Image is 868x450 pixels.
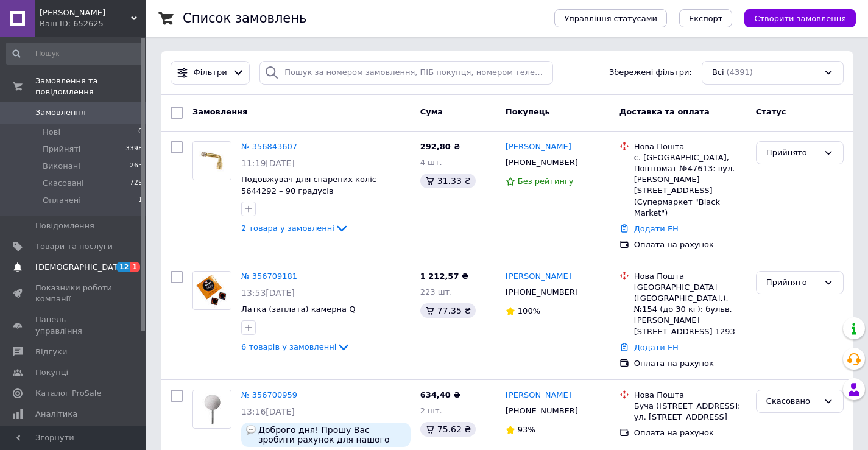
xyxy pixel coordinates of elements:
a: Фото товару [192,390,231,429]
div: [PHONE_NUMBER] [503,403,580,419]
a: Фото товару [192,271,231,310]
span: Замовлення [35,107,86,118]
span: 93% [518,425,535,434]
span: 263 [130,161,143,172]
span: 3398 [125,144,143,155]
span: 2 товара у замовленні [241,223,334,233]
a: Додати ЕН [634,343,679,352]
div: 75.62 ₴ [420,422,476,437]
span: Скасовані [43,178,84,189]
a: [PERSON_NAME] [506,141,571,153]
span: Експорт [689,14,723,23]
span: (4391) [727,68,753,77]
span: Доставка та оплата [619,107,710,116]
span: Каталог ProSale [35,388,101,399]
span: 11:19[DATE] [241,158,295,168]
div: Оплата на рахунок [634,427,746,438]
span: Нові [43,127,60,138]
span: Панель управління [35,314,113,336]
div: [PHONE_NUMBER] [503,284,580,300]
span: Замовлення та повідомлення [35,76,146,97]
span: 13:16[DATE] [241,407,295,417]
span: Фільтри [194,67,227,79]
span: Доброго дня! Прошу Вас зробити рахунок для нашого підприємства ТОВ «Центр інжинірингу НКЕМЗ» (код... [258,425,406,445]
span: 0 [138,127,143,138]
span: 2 шт. [420,406,442,415]
a: № 356709181 [241,272,297,281]
span: Статус [756,107,786,116]
span: Прийняті [43,144,80,155]
a: 2 товара у замовленні [241,223,349,233]
div: Прийнято [766,276,819,289]
span: Показники роботи компанії [35,283,113,304]
a: Фото товару [192,141,231,180]
span: 634,40 ₴ [420,390,460,399]
span: Всі [712,67,724,79]
button: Створити замовлення [744,9,856,27]
span: Покупець [506,107,550,116]
input: Пошук [6,43,144,65]
span: Cума [420,107,443,116]
span: Аналітика [35,409,77,420]
div: Прийнято [766,147,819,160]
span: Покупці [35,367,68,378]
span: 1 212,57 ₴ [420,272,468,281]
a: Подовжувач для спарених коліс 5644292 – 90 градусів [241,175,376,195]
span: 729 [130,178,143,189]
div: Ваш ID: 652625 [40,18,146,29]
div: [PHONE_NUMBER] [503,155,580,171]
input: Пошук за номером замовлення, ПІБ покупця, номером телефону, Email, номером накладної [259,61,553,85]
a: Створити замовлення [732,13,856,23]
span: 292,80 ₴ [420,142,460,151]
div: с. [GEOGRAPHIC_DATA], Поштомат №47613: вул. [PERSON_NAME][STREET_ADDRESS] (Супермаркет "Black Mar... [634,152,746,219]
div: Нова Пошта [634,390,746,401]
a: № 356843607 [241,142,297,151]
span: Відгуки [35,346,67,357]
div: 77.35 ₴ [420,303,476,318]
span: 1 [138,195,143,206]
span: ФОП Хомчук Наталія Михайлівна [40,7,131,18]
div: [GEOGRAPHIC_DATA] ([GEOGRAPHIC_DATA].), №154 (до 30 кг): бульв. [PERSON_NAME][STREET_ADDRESS] 1293 [634,282,746,337]
span: Управління статусами [564,14,657,23]
span: Збережені фільтри: [609,67,692,79]
div: Оплата на рахунок [634,358,746,369]
img: :speech_balloon: [246,425,256,435]
a: 6 товарів у замовленні [241,342,351,351]
span: 4 шт. [420,158,442,167]
a: [PERSON_NAME] [506,271,571,283]
div: Нова Пошта [634,271,746,282]
span: 1 [130,262,140,272]
span: 100% [518,306,540,315]
a: № 356700959 [241,390,297,399]
div: Буча ([STREET_ADDRESS]: ул. [STREET_ADDRESS] [634,401,746,423]
img: Фото товару [193,272,231,309]
span: 12 [116,262,130,272]
a: [PERSON_NAME] [506,390,571,401]
div: Нова Пошта [634,141,746,152]
button: Управління статусами [554,9,667,27]
span: Товари та послуги [35,241,113,252]
span: Оплачені [43,195,81,206]
span: Створити замовлення [754,14,846,23]
span: 223 шт. [420,287,453,297]
span: 6 товарів у замовленні [241,342,336,351]
button: Експорт [679,9,733,27]
span: Замовлення [192,107,247,116]
a: Латка (заплата) камерна Q [241,304,355,314]
span: Повідомлення [35,220,94,231]
div: Оплата на рахунок [634,239,746,250]
a: Додати ЕН [634,224,679,233]
img: Фото товару [193,142,231,180]
img: Фото товару [193,390,231,428]
div: Скасовано [766,395,819,408]
span: Без рейтингу [518,177,574,186]
span: [DEMOGRAPHIC_DATA] [35,262,125,273]
h1: Список замовлень [183,11,306,26]
span: 13:53[DATE] [241,288,295,298]
span: Виконані [43,161,80,172]
div: 31.33 ₴ [420,174,476,188]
